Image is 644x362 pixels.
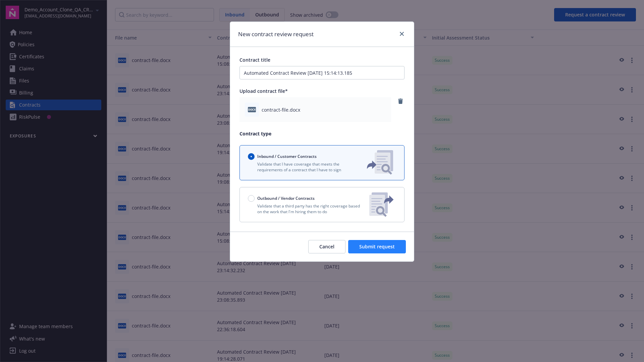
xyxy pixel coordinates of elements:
[308,240,345,253] button: Cancel
[248,107,256,112] span: docx
[257,154,317,159] span: Inbound / Customer Contracts
[319,243,334,250] span: Cancel
[239,57,270,63] span: Contract title
[239,88,288,94] span: Upload contract file*
[239,187,405,222] button: Outbound / Vendor ContractsValidate that a third party has the right coverage based on the work t...
[348,240,406,253] button: Submit request
[239,130,405,137] p: Contract type
[239,66,405,79] input: Enter a title for this contract
[248,195,255,202] input: Outbound / Vendor Contracts
[359,243,395,250] span: Submit request
[248,161,356,173] p: Validate that I have coverage that meets the requirements of a contract that I have to sign
[396,97,405,105] a: remove
[238,30,314,39] h1: New contract review request
[248,203,364,215] p: Validate that a third party has the right coverage based on the work that I'm hiring them to do
[248,153,255,160] input: Inbound / Customer Contracts
[239,145,405,180] button: Inbound / Customer ContractsValidate that I have coverage that meets the requirements of a contra...
[398,30,406,38] a: close
[262,106,300,113] span: contract-file.docx
[257,195,315,201] span: Outbound / Vendor Contracts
